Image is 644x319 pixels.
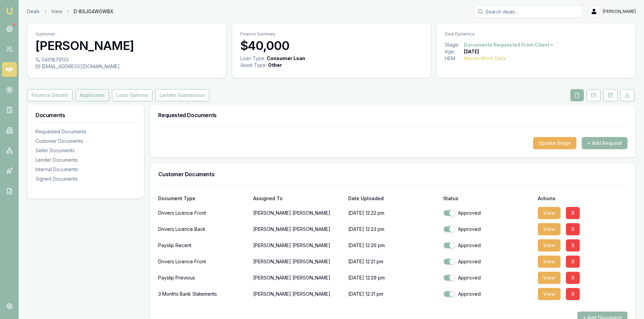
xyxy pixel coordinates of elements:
[538,196,627,201] div: Actions
[240,31,423,37] p: Finance Summary
[566,272,580,284] button: X
[35,56,218,63] div: 0401879133
[35,157,136,163] div: Lender Documents
[445,31,627,37] p: Deal Dynamics
[566,256,580,268] button: X
[348,287,438,301] p: [DATE] 12:31 pm
[158,239,248,252] div: Payslip Recent
[5,7,14,15] img: emu-icon-u.png
[443,226,533,233] div: Approved
[253,196,343,201] div: Assigned To
[111,89,154,101] a: Loan Options
[35,176,136,182] div: Signed Documents
[445,55,464,62] div: HEM:
[240,62,267,69] div: Asset Type :
[158,171,627,177] h3: Customer Documents
[464,55,506,62] div: Needs More Data
[253,271,343,285] p: [PERSON_NAME] [PERSON_NAME]
[566,239,580,251] button: X
[253,239,343,252] p: [PERSON_NAME] [PERSON_NAME]
[35,166,136,173] div: Internal Documents
[75,89,109,101] button: Applicants
[51,8,62,15] a: View
[35,128,136,135] div: Requested Documents
[35,39,218,52] h3: [PERSON_NAME]
[158,287,248,301] div: 3 Months Bank Statements
[27,89,73,101] button: Finance Details
[348,222,438,236] p: [DATE] 12:23 pm
[538,223,560,235] button: View
[566,288,580,300] button: X
[240,55,265,62] div: Loan Type:
[253,287,343,301] p: [PERSON_NAME] [PERSON_NAME]
[443,210,533,216] div: Approved
[35,63,218,70] div: [EMAIL_ADDRESS][DOMAIN_NAME]
[443,291,533,297] div: Approved
[155,89,209,101] button: Lender Submission
[443,258,533,265] div: Approved
[158,255,248,268] div: Drivers Licence Front
[538,207,560,219] button: View
[443,274,533,281] div: Approved
[538,288,560,300] button: View
[35,138,136,144] div: Customer Documents
[253,206,343,220] p: [PERSON_NAME] [PERSON_NAME]
[566,207,580,219] button: X
[112,89,152,101] button: Loan Options
[267,55,305,62] div: Consumer Loan
[603,9,636,14] span: [PERSON_NAME]
[474,5,582,18] input: Search deals
[268,62,282,69] div: Other
[27,89,74,101] a: Finance Details
[158,222,248,236] div: Drivers Licence Back
[158,206,248,220] div: Drivers Licence Front
[35,112,136,118] h3: Documents
[538,239,560,251] button: View
[154,89,211,101] a: Lender Submission
[35,31,218,37] p: Customer
[27,8,40,15] a: Deals
[348,196,438,201] div: Date Uploaded
[253,255,343,268] p: [PERSON_NAME] [PERSON_NAME]
[158,196,248,201] div: Document Type
[445,42,464,48] div: Stage:
[443,196,533,201] div: Status
[538,272,560,284] button: View
[566,223,580,235] button: X
[240,39,423,52] h3: $40,000
[348,271,438,285] p: [DATE] 12:29 pm
[348,206,438,220] p: [DATE] 12:22 pm
[443,242,533,249] div: Approved
[533,137,576,149] button: Update Stage
[464,48,479,55] div: [DATE]
[445,48,464,55] div: Age:
[348,239,438,252] p: [DATE] 12:26 pm
[582,137,627,149] button: + Add Request
[74,8,114,15] span: D-BSJG4WGWBX
[538,256,560,268] button: View
[464,42,554,48] button: Documents Requested From Client
[27,8,114,15] nav: breadcrumb
[158,271,248,285] div: Payslip Previous
[35,147,136,154] div: Seller Documents
[253,222,343,236] p: [PERSON_NAME] [PERSON_NAME]
[348,255,438,268] p: [DATE] 12:21 pm
[158,112,627,118] h3: Requested Documents
[74,89,111,101] a: Applicants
